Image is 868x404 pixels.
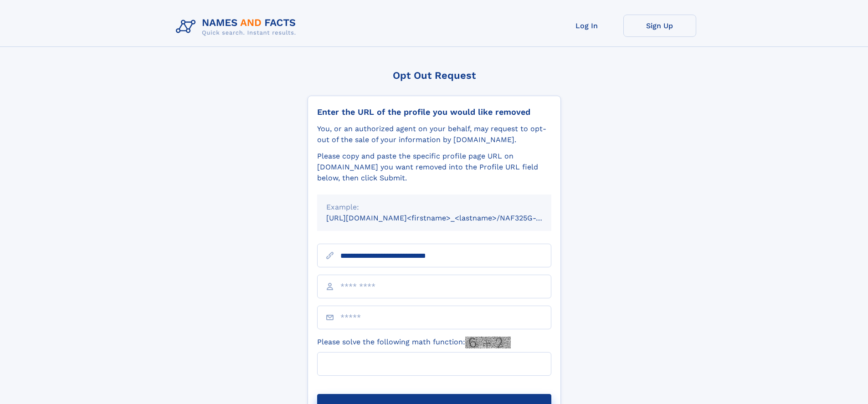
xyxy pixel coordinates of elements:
div: Opt Out Request [308,70,561,81]
small: [URL][DOMAIN_NAME]<firstname>_<lastname>/NAF325G-xxxxxxxx [326,214,569,222]
div: Please copy and paste the specific profile page URL on [DOMAIN_NAME] you want removed into the Pr... [317,151,551,184]
a: Sign Up [623,15,696,37]
div: You, or an authorized agent on your behalf, may request to opt-out of the sale of your informatio... [317,123,551,145]
div: Example: [326,202,542,213]
div: Enter the URL of the profile you would like removed [317,107,551,117]
label: Please solve the following math function: [317,337,511,348]
img: Logo Names and Facts [172,15,303,39]
a: Log In [550,15,623,37]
